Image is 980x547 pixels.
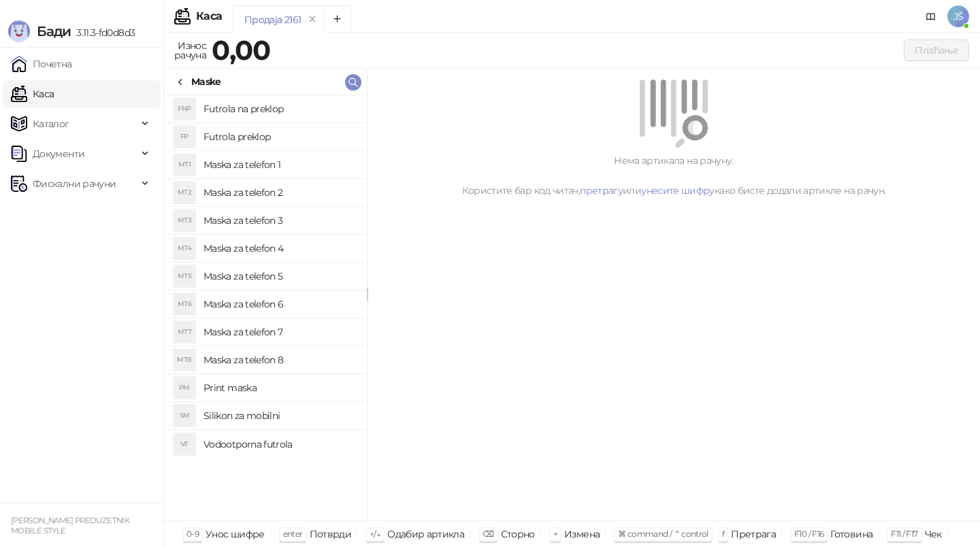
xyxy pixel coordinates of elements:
div: Потврди [310,525,352,543]
img: Logo [8,20,30,42]
span: Каталог [33,110,69,137]
div: MT4 [174,237,195,259]
div: FP [174,126,195,148]
span: + [553,529,557,539]
div: Измена [564,525,600,543]
small: [PERSON_NAME] PREDUZETNIK MOBILE STYLE [11,516,129,535]
div: Износ рачуна [171,37,209,64]
h4: Maska za telefon 8 [203,349,356,371]
h4: Maska za telefon 4 [203,237,356,259]
h4: Maska za telefon 6 [203,293,356,315]
h4: Maska za telefon 2 [203,182,356,203]
span: Документи [33,140,84,167]
h4: Futrola preklop [203,126,356,148]
button: Плаћање [904,39,969,61]
div: PM [174,377,195,399]
div: Сторно [501,525,535,543]
div: MT8 [174,349,195,371]
h4: Maska za telefon 1 [203,154,356,176]
div: Одабир артикла [387,525,464,543]
button: Add tab [324,5,351,33]
a: Почетна [11,50,72,78]
span: F10 / F16 [794,529,823,539]
span: ↑/↓ [370,529,380,539]
h4: Vodootporna futrola [203,433,356,455]
span: Бади [37,23,71,39]
div: MT3 [174,210,195,231]
div: MT5 [174,265,195,287]
h4: Silikon za mobilni [203,405,356,427]
div: Готовина [830,525,872,543]
span: F11 / F17 [891,529,917,539]
span: JŠ [947,5,969,27]
div: FNP [174,98,195,120]
button: remove [304,14,321,25]
div: SM [174,405,195,427]
span: 3.11.3-fd0d8d3 [71,27,135,39]
a: унесите шифру [641,184,715,197]
div: Продаја 2161 [244,12,301,27]
div: Чек [925,525,942,543]
h4: Maska za telefon 5 [203,265,356,287]
div: MT1 [174,154,195,176]
a: Каса [11,80,54,107]
div: Претрага [731,525,776,543]
div: VF [174,433,195,455]
h4: Futrola na preklop [203,98,356,120]
div: Нема артикала на рачуну. Користите бар код читач, или како бисте додали артикле на рачун. [384,153,964,198]
div: Maske [191,74,221,89]
div: Каса [196,11,222,22]
span: f [722,529,724,539]
strong: 0,00 [212,33,270,67]
a: Документација [920,5,942,27]
div: Унос шифре [206,525,265,543]
div: MT2 [174,182,195,203]
div: grid [164,95,367,520]
span: ⌘ command / ⌃ control [618,529,708,539]
h4: Maska za telefon 3 [203,210,356,231]
h4: Maska za telefon 7 [203,321,356,343]
div: MT7 [174,321,195,343]
span: 0-9 [186,529,199,539]
span: enter [283,529,303,539]
div: MT6 [174,293,195,315]
a: претрагу [580,184,623,197]
span: Фискални рачуни [33,170,116,197]
span: ⌫ [483,529,493,539]
h4: Print maska [203,377,356,399]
